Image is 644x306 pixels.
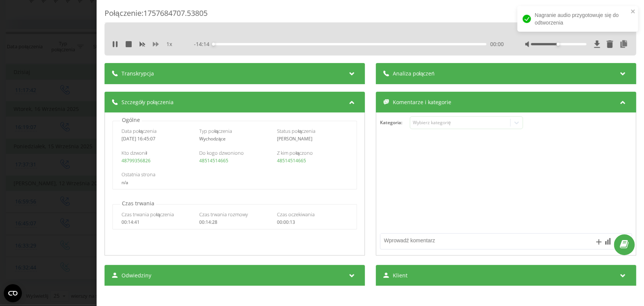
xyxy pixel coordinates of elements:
div: n/a [121,180,348,185]
span: Czas oczekiwania [277,211,315,218]
span: Kto dzwonił [121,149,147,156]
button: Open CMP widget [4,284,22,302]
div: 00:14:28 [199,220,270,225]
span: Status połączenia [277,128,315,134]
span: 1 x [166,40,172,48]
span: [PERSON_NAME] [277,135,312,142]
span: Szczegóły połączenia [121,98,174,106]
div: 00:14:41 [121,220,192,225]
span: Ostatnia strona [121,171,155,178]
span: Klient [393,272,407,279]
span: Odwiedziny [121,272,151,279]
span: Typ połączenia [199,128,232,134]
span: - 14:14 [194,40,213,48]
a: 48514514665 [199,157,228,164]
span: Transkrypcja [121,70,154,77]
div: Accessibility label [556,43,559,46]
span: Do kogo dzwoniono [199,149,244,156]
div: Accessibility label [212,43,215,46]
h4: Kategoria : [380,120,410,125]
span: Z kim połączono [277,149,313,156]
div: Nagranie audio przygotowuje się do odtworzenia [517,6,638,32]
span: Czas trwania połączenia [121,211,174,218]
div: 00:00:13 [277,220,348,225]
button: close [630,8,636,15]
p: Ogólne [120,116,142,124]
div: Wybierz kategorię [413,120,507,126]
p: Czas trwania [120,200,156,207]
span: Czas trwania rozmowy [199,211,248,218]
div: Połączenie : 1757684707.53805 [105,8,636,23]
a: 48799356826 [121,157,151,164]
span: 00:00 [490,40,504,48]
a: 48514514665 [277,157,306,164]
span: Komentarze i kategorie [393,98,451,106]
div: [DATE] 16:45:07 [121,136,192,141]
span: Wychodzące [199,135,226,142]
span: Data połączenia [121,128,157,134]
span: Analiza połączeń [393,70,435,77]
